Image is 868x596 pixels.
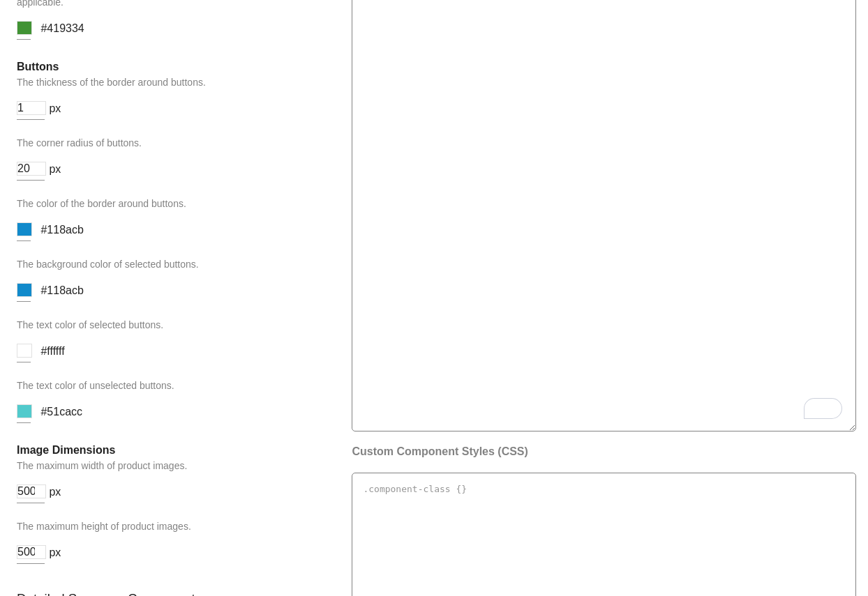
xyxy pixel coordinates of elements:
[49,102,61,114] span: px
[17,460,338,471] p: The maximum width of product images.
[17,444,338,457] h4: Image Dimensions
[40,22,84,34] span: #419334
[17,521,338,532] p: The maximum height of product images.
[49,163,61,175] span: px
[17,137,338,148] p: The corner radius of buttons.
[352,445,834,458] h4: Custom Component Styles (CSS)
[49,547,61,558] span: px
[17,259,338,270] p: The background color of selected buttons.
[40,345,64,357] span: #ffffff
[40,406,82,418] span: #51cacc
[40,224,83,236] span: #118acb
[17,77,338,88] p: The thickness of the border around buttons.
[17,198,338,209] p: The color of the border around buttons.
[17,380,338,391] p: The text color of unselected buttons.
[49,486,61,498] span: px
[17,61,338,73] h4: Buttons
[17,319,338,330] p: The text color of selected buttons.
[40,284,83,296] span: #118acb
